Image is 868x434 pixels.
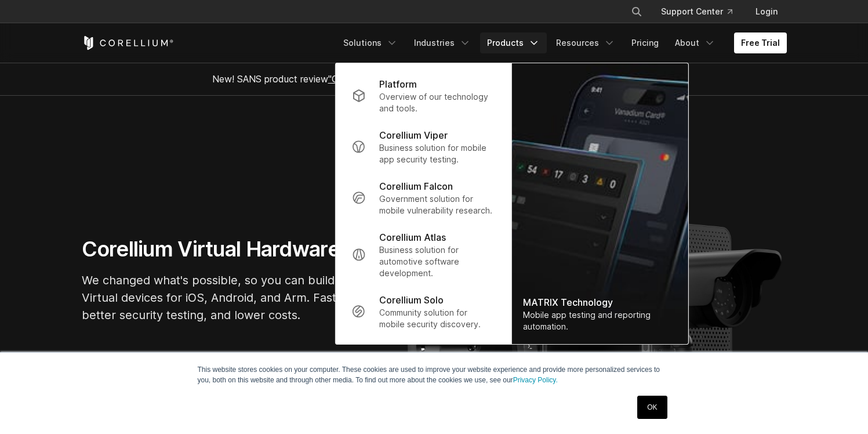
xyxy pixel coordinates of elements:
[379,128,448,142] p: Corellium Viper
[668,32,722,53] a: About
[342,121,504,172] a: Corellium Viper Business solution for mobile app security testing.
[212,73,656,85] span: New! SANS product review now available.
[379,142,495,165] p: Business solution for mobile app security testing.
[549,32,622,53] a: Resources
[407,32,478,53] a: Industries
[511,63,688,344] a: MATRIX Technology Mobile app testing and reporting automation.
[652,1,742,22] a: Support Center
[336,32,405,53] a: Solutions
[379,244,495,279] p: Business solution for automotive software development.
[379,91,495,114] p: Overview of our technology and tools.
[734,32,787,53] a: Free Trial
[637,396,667,419] a: OK
[379,293,444,307] p: Corellium Solo
[379,77,417,91] p: Platform
[626,1,647,22] button: Search
[379,193,495,216] p: Government solution for mobile vulnerability research.
[746,1,787,22] a: Login
[342,70,504,121] a: Platform Overview of our technology and tools.
[328,73,595,85] a: "Collaborative Mobile App Security Development and Analysis"
[82,236,430,262] h1: Corellium Virtual Hardware
[511,63,688,344] img: Matrix_WebNav_1x
[198,364,671,385] p: This website stores cookies on your computer. These cookies are used to improve your website expe...
[379,307,495,330] p: Community solution for mobile security discovery.
[523,295,676,309] div: MATRIX Technology
[617,1,787,22] div: Navigation Menu
[523,309,676,332] div: Mobile app testing and reporting automation.
[624,32,666,53] a: Pricing
[342,223,504,286] a: Corellium Atlas Business solution for automotive software development.
[82,36,174,50] a: Corellium Home
[336,32,787,53] div: Navigation Menu
[513,376,558,384] a: Privacy Policy.
[342,172,504,223] a: Corellium Falcon Government solution for mobile vulnerability research.
[379,179,453,193] p: Corellium Falcon
[82,272,430,324] p: We changed what's possible, so you can build what's next. Virtual devices for iOS, Android, and A...
[379,230,446,244] p: Corellium Atlas
[342,286,504,337] a: Corellium Solo Community solution for mobile security discovery.
[480,32,547,53] a: Products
